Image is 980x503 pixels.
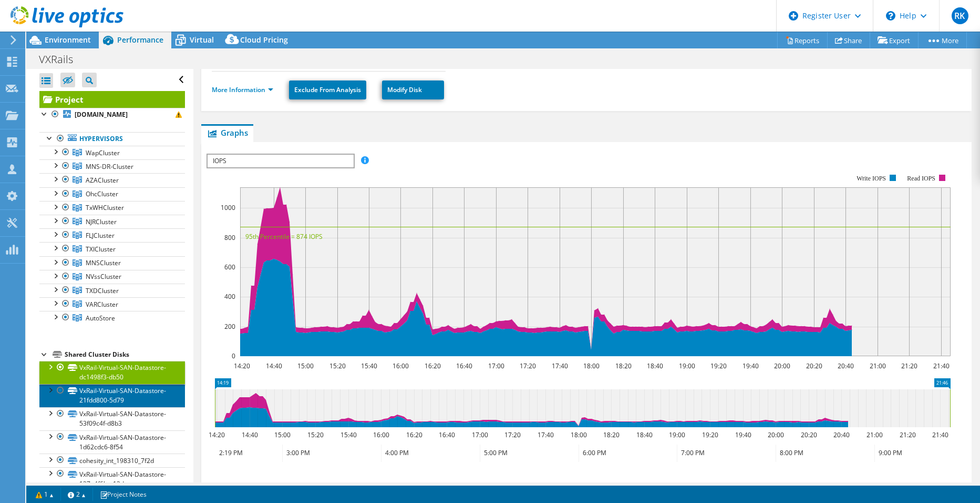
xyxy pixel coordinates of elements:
[907,175,935,182] text: Read IOPS
[773,361,790,370] text: 20:00
[519,361,535,370] text: 17:20
[92,488,154,501] a: Project Notes
[488,361,504,370] text: 17:00
[221,203,235,212] text: 1000
[39,407,185,430] a: VxRail-Virtual-SAN-Datastore-53f09c4f-d8b3
[208,430,224,439] text: 14:20
[800,430,817,439] text: 20:20
[86,162,133,171] span: MNS-DR-Cluster
[224,322,235,331] text: 200
[615,361,631,370] text: 18:20
[392,361,408,370] text: 16:00
[39,384,185,407] a: VxRail-Virtual-SAN-Datastore-21fdd800-5d79
[504,430,520,439] text: 17:20
[537,430,553,439] text: 17:40
[767,430,783,439] text: 20:00
[75,110,128,119] b: [DOMAIN_NAME]
[39,91,185,108] a: Project
[39,256,185,270] a: MNSCluster
[208,155,353,167] span: IOPS
[86,286,119,295] span: TXDCluster
[827,32,870,48] a: Share
[86,203,124,212] span: TxWHCluster
[207,127,248,138] span: Graphs
[39,311,185,325] a: AutoStore
[39,201,185,215] a: TxWHCluster
[86,300,118,309] span: VARCluster
[28,488,61,501] a: 1
[307,430,323,439] text: 15:20
[289,81,366,99] a: Exclude From Analysis
[39,159,185,173] a: MNS-DR-Cluster
[329,361,345,370] text: 15:20
[438,430,455,439] text: 16:40
[39,187,185,201] a: OhcCluster
[39,173,185,187] a: AZACluster
[245,232,323,241] text: 95th Percentile = 874 IOPS
[60,488,93,501] a: 2
[39,284,185,297] a: TXDCluster
[86,176,119,185] span: AZACluster
[86,148,120,157] span: WapCluster
[39,215,185,228] a: NJRCluster
[39,108,185,122] a: [DOMAIN_NAME]
[39,361,185,384] a: VxRail-Virtual-SAN-Datastore-dc1498f3-db50
[86,314,115,323] span: AutoStore
[710,361,726,370] text: 19:20
[360,361,377,370] text: 15:40
[241,430,257,439] text: 14:40
[735,430,751,439] text: 19:40
[34,54,89,65] h1: VXRails
[39,270,185,284] a: NVssCluster
[212,85,273,94] a: More Information
[456,361,472,370] text: 16:40
[570,430,586,439] text: 18:00
[240,35,288,45] span: Cloud Pricing
[274,430,290,439] text: 15:00
[265,361,282,370] text: 14:40
[297,361,313,370] text: 15:00
[190,35,214,45] span: Virtual
[86,245,116,254] span: TXICluster
[39,467,185,490] a: VxRail-Virtual-SAN-Datastore-137e4f6b-e13d
[373,430,389,439] text: 16:00
[636,430,652,439] text: 18:40
[86,217,117,226] span: NJRCluster
[678,361,695,370] text: 19:00
[668,430,685,439] text: 19:00
[86,189,118,198] span: OhcCluster
[39,242,185,256] a: TXICluster
[340,430,356,439] text: 15:40
[233,361,250,370] text: 14:20
[742,361,758,370] text: 19:40
[39,132,185,146] a: Hypervisors
[471,430,488,439] text: 17:00
[224,263,235,271] text: 600
[833,430,849,439] text: 20:40
[869,361,885,370] text: 21:00
[424,361,440,370] text: 16:20
[232,351,235,360] text: 0
[837,361,853,370] text: 20:40
[870,32,919,48] a: Export
[806,361,822,370] text: 20:20
[117,35,163,45] span: Performance
[702,430,718,439] text: 19:20
[39,297,185,311] a: VARCluster
[86,231,115,240] span: FLJCluster
[39,430,185,454] a: VxRail-Virtual-SAN-Datastore-1d62cdc6-8f54
[886,11,895,21] svg: \n
[933,361,949,370] text: 21:40
[857,175,886,182] text: Write IOPS
[901,361,917,370] text: 21:20
[866,430,882,439] text: 21:00
[551,361,568,370] text: 17:40
[86,272,121,281] span: NVssCluster
[932,430,948,439] text: 21:40
[224,292,235,301] text: 400
[918,32,967,48] a: More
[777,32,828,48] a: Reports
[86,258,121,267] span: MNSCluster
[382,81,444,99] a: Modify Disk
[603,430,619,439] text: 18:20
